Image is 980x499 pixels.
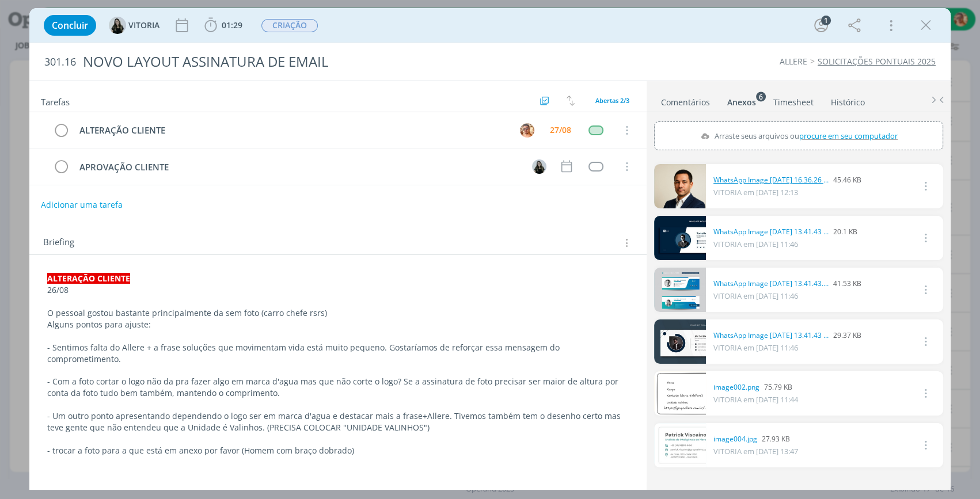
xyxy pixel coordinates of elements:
[780,56,807,67] a: ALLERE
[128,21,159,29] span: VITORIA
[727,97,756,108] div: Anexos
[713,434,757,444] a: image004.jpg
[78,48,560,76] div: NOVO LAYOUT ASSINATURA DE EMAIL
[47,410,629,433] p: - Um outro ponto apresentando dependendo o logo ser em marca d'agua e destacar mais a frase+Aller...
[222,20,242,31] span: 01:29
[532,159,546,174] img: V
[44,56,76,68] span: 301.16
[47,307,629,319] p: O pessoal gostou bastante principalmente da sem foto (carro chefe rsrs)
[518,121,535,139] button: V
[713,382,759,393] a: image002.png
[530,158,548,175] button: V
[756,92,766,101] sup: 6
[830,92,865,108] a: Histórico
[44,15,96,36] button: Concluir
[109,17,159,34] button: VVITORIA
[713,291,798,301] span: VITORIA em [DATE] 11:46
[47,319,629,330] p: Alguns pontos para ajuste:
[713,239,798,249] span: VITORIA em [DATE] 11:46
[595,96,629,105] span: Abertas 2/3
[713,175,829,185] a: WhatsApp Image [DATE] 16.36.26 (1).jpeg
[74,123,509,138] div: ALTERAÇÃO CLIENTE
[713,227,857,237] div: 20.1 KB
[713,446,798,456] span: VITORIA em [DATE] 13:47
[261,18,318,33] button: CRIAÇÃO
[818,56,936,67] a: SOLICITAÇÕES PONTUAIS 2025
[713,279,829,289] a: WhatsApp Image [DATE] 13.41.43.jpeg
[713,382,798,393] div: 75.79 KB
[261,19,318,32] span: CRIAÇÃO
[799,131,898,141] span: procure em seu computador
[40,195,123,215] button: Adicionar uma tarefa
[109,17,126,34] img: V
[74,160,521,174] div: APROVAÇÃO CLIENTE
[660,92,711,108] a: Comentários
[47,342,629,365] p: - Sentimos falta do Allere + a frase soluções que movimentam vida está muito pequeno. Gostaríamos...
[773,92,814,108] a: Timesheet
[47,445,629,456] p: - trocar a foto para a que está em anexo por favor (Homem com braço dobrado)
[567,96,575,106] img: arrow-down-up.svg
[812,16,830,35] button: 1
[713,330,861,341] div: 29.37 KB
[520,123,534,138] img: V
[713,227,829,237] a: WhatsApp Image [DATE] 13.41.43 (2).jpeg
[713,279,861,289] div: 41.53 KB
[47,273,130,284] strong: ALTERAÇÃO CLIENTE
[713,394,798,405] span: VITORIA em [DATE] 11:44
[696,128,901,143] label: Arraste seus arquivos ou
[52,21,88,30] span: Concluir
[43,235,74,250] span: Briefing
[713,330,829,341] a: WhatsApp Image [DATE] 13.41.43 (1).jpeg
[550,126,571,134] div: 27/08
[713,187,798,197] span: VITORIA em [DATE] 12:13
[202,16,245,35] button: 01:29
[821,16,831,25] div: 1
[41,94,70,108] span: Tarefas
[47,376,629,399] p: - Com a foto cortar o logo não da pra fazer algo em marca d'agua mas que não corte o logo? Se a a...
[713,342,798,353] span: VITORIA em [DATE] 11:46
[713,434,798,444] div: 27.93 KB
[47,284,629,296] p: 26/08
[713,175,861,185] div: 45.46 KB
[29,8,951,490] div: dialog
